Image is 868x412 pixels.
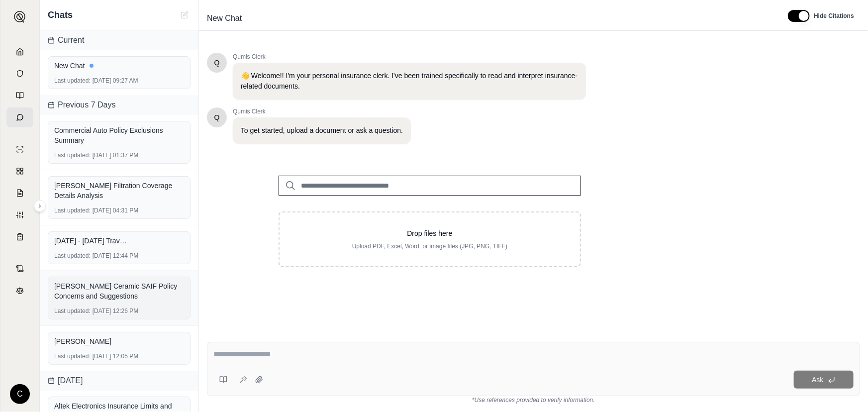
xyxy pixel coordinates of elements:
[10,7,30,27] button: Expand sidebar
[54,151,91,159] span: Last updated:
[6,205,33,225] a: Custom Report
[179,9,191,21] button: New Chat
[54,206,91,214] span: Last updated:
[794,371,854,389] button: Ask
[241,71,578,92] p: 👋 Welcome!! I'm your personal insurance clerk. I've been trained specifically to read and interpr...
[54,77,91,85] span: Last updated:
[6,139,33,159] a: Single Policy
[812,376,823,384] span: Ask
[54,252,184,260] div: [DATE] 12:44 PM
[54,307,91,315] span: Last updated:
[40,95,198,115] div: Previous 7 Days
[6,86,33,105] a: Prompt Library
[54,307,184,315] div: [DATE] 12:26 PM
[6,183,33,203] a: Claim Coverage
[203,10,246,26] span: New Chat
[54,181,184,201] div: [PERSON_NAME] Filtration Coverage Details Analysis
[295,228,564,238] p: Drop files here
[34,200,46,212] button: Expand sidebar
[241,125,403,136] p: To get started, upload a document or ask a question.
[54,236,129,246] span: [DATE] - [DATE] Travelers Package policy.PDF
[54,352,91,360] span: Last updated:
[10,384,30,404] div: C
[54,77,184,85] div: [DATE] 09:27 AM
[6,64,33,84] a: Documents Vault
[6,227,33,247] a: Coverage Table
[54,336,184,346] div: [PERSON_NAME]
[203,10,776,26] div: Edit Title
[54,125,184,145] div: Commercial Auto Policy Exclusions Summary
[6,42,33,62] a: Home
[214,112,220,122] span: Hello
[54,352,184,360] div: [DATE] 12:05 PM
[233,107,411,115] span: Qumis Clerk
[214,58,220,68] span: Hello
[6,161,33,181] a: Policy Comparisons
[233,53,586,61] span: Qumis Clerk
[54,281,184,301] div: [PERSON_NAME] Ceramic SAIF Policy Concerns and Suggestions
[54,206,184,214] div: [DATE] 04:31 PM
[54,252,91,260] span: Last updated:
[54,151,184,159] div: [DATE] 01:37 PM
[207,396,860,404] div: *Use references provided to verify information.
[40,371,198,391] div: [DATE]
[6,281,33,301] a: Legal Search Engine
[6,107,33,127] a: Chat
[6,259,33,279] a: Contract Analysis
[814,12,854,20] span: Hide Citations
[48,8,73,22] span: Chats
[40,30,198,50] div: Current
[54,61,184,71] div: New Chat
[14,11,26,23] img: Expand sidebar
[295,242,564,250] p: Upload PDF, Excel, Word, or image files (JPG, PNG, TIFF)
